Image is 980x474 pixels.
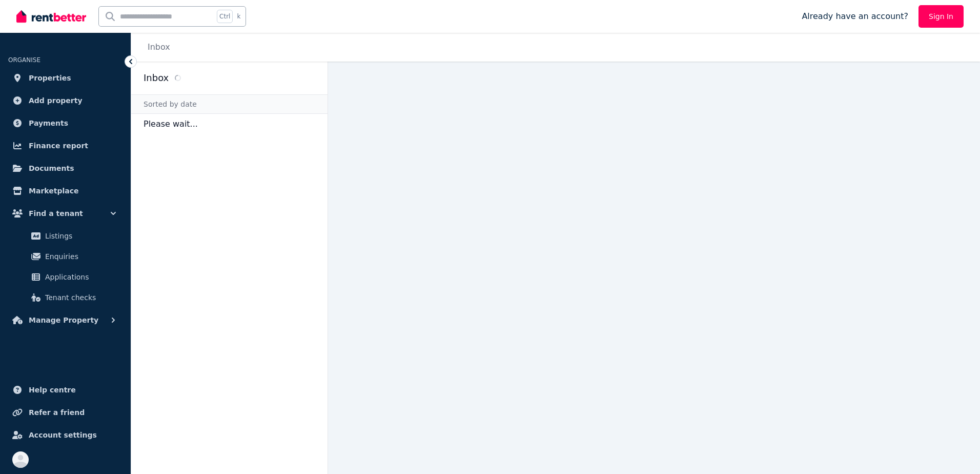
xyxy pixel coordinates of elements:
[29,162,74,174] span: Documents
[12,267,118,287] a: Applications
[12,246,118,267] a: Enquiries
[45,230,114,242] span: Listings
[144,71,169,85] h2: Inbox
[12,226,118,246] a: Listings
[29,117,68,129] span: Payments
[8,90,122,111] a: Add property
[29,314,98,326] span: Manage Property
[8,203,122,224] button: Find a tenant
[8,181,122,201] a: Marketplace
[148,42,170,52] a: Inbox
[802,10,908,23] span: Already have an account?
[237,12,240,21] span: k
[131,114,328,134] p: Please wait...
[29,72,71,84] span: Properties
[29,384,76,396] span: Help centre
[29,94,83,107] span: Add property
[217,10,233,23] span: Ctrl
[29,185,78,197] span: Marketplace
[8,425,122,445] a: Account settings
[12,287,118,308] a: Tenant checks
[29,207,83,220] span: Find a tenant
[29,429,97,441] span: Account settings
[8,56,40,64] span: ORGANISE
[16,9,86,24] img: RentBetter
[45,291,114,304] span: Tenant checks
[8,310,122,330] button: Manage Property
[8,380,122,400] a: Help centre
[8,135,122,156] a: Finance report
[8,402,122,423] a: Refer a friend
[45,250,114,263] span: Enquiries
[8,158,122,179] a: Documents
[8,113,122,133] a: Payments
[45,271,114,283] span: Applications
[8,68,122,88] a: Properties
[131,94,328,114] div: Sorted by date
[29,406,85,419] span: Refer a friend
[29,140,88,152] span: Finance report
[918,5,964,28] a: Sign In
[131,33,182,62] nav: Breadcrumb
